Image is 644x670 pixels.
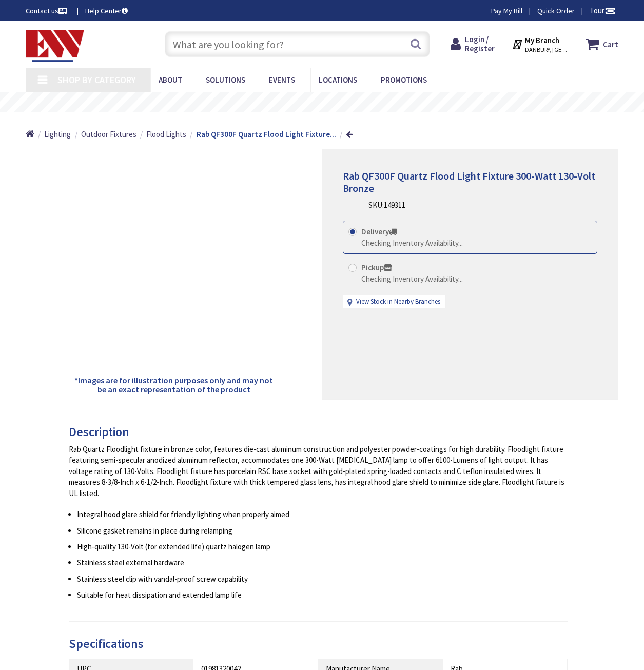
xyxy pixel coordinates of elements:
h3: Description [69,425,568,439]
span: About [159,75,182,85]
div: Checking Inventory Availability... [361,238,463,248]
a: Login / Register [451,35,495,53]
input: What are you looking for? [165,31,430,57]
strong: Pickup [361,263,392,272]
strong: Rab QF300F Quartz Flood Light Fixture... [197,129,336,139]
li: Integral hood glare shield for friendly lighting when properly aimed [77,509,568,520]
div: Rab Quartz Floodlight fixture in bronze color, features die-cast aluminum construction and polyes... [69,444,568,499]
span: Lighting [44,129,71,139]
li: Suitable for heat dissipation and extended lamp life [77,589,568,600]
span: Flood Lights [146,129,186,139]
div: SKU: [368,200,405,210]
span: Promotions [381,75,427,85]
a: Contact us [26,6,69,16]
li: Stainless steel clip with vandal-proof screw capability [77,574,568,584]
span: Login / Register [465,34,495,53]
strong: My Branch [525,35,559,45]
div: Checking Inventory Availability... [361,273,463,284]
img: Electrical Wholesalers, Inc. [26,30,84,62]
a: View Stock in Nearby Branches [356,297,440,307]
span: 149311 [384,200,405,210]
span: Outdoor Fixtures [81,129,136,139]
strong: Delivery [361,227,397,237]
span: Tour [590,6,616,15]
a: Outdoor Fixtures [81,129,136,140]
div: My Branch DANBURY, [GEOGRAPHIC_DATA] [512,35,569,53]
h3: Specifications [69,637,568,651]
span: DANBURY, [GEOGRAPHIC_DATA] [525,46,569,54]
span: Rab QF300F Quartz Flood Light Fixture 300-Watt 130-Volt Bronze [343,169,595,194]
a: Flood Lights [146,129,186,140]
a: Cart [586,35,618,53]
span: Events [269,75,295,85]
a: Pay My Bill [491,6,522,16]
h5: *Images are for illustration purposes only and may not be an exact representation of the product [73,376,275,394]
li: Silicone gasket remains in place during relamping [77,525,568,536]
span: Shop By Category [57,74,136,86]
span: Locations [319,75,357,85]
a: Lighting [44,129,71,140]
a: Help Center [85,6,128,16]
li: High-quality 130-Volt (for extended life) quartz halogen lamp [77,541,568,552]
strong: Cart [603,35,618,53]
li: Stainless steel external hardware [77,557,568,568]
a: Quick Order [537,6,575,16]
span: Solutions [206,75,245,85]
rs-layer: Free Same Day Pickup at 19 Locations [229,97,417,108]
